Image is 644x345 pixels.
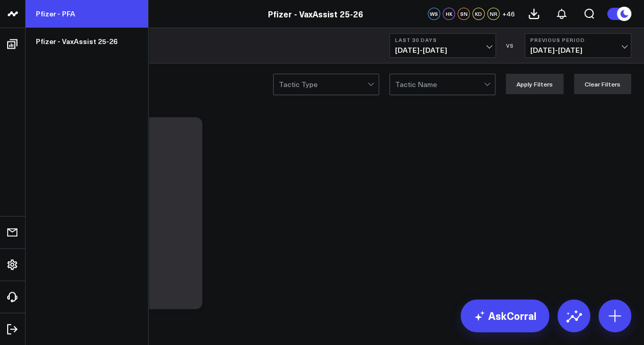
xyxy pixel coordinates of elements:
[395,37,490,43] b: Last 30 Days
[458,8,470,20] div: SN
[26,28,148,55] a: Pfizer - VaxAssist 25-26
[389,33,496,58] button: Last 30 Days[DATE]-[DATE]
[530,37,626,43] b: Previous Period
[472,8,485,20] div: KD
[428,8,440,20] div: WS
[461,299,549,332] a: AskCorral
[502,10,515,17] span: + 46
[502,8,515,20] button: +46
[268,8,363,19] a: Pfizer - VaxAssist 25-26
[501,42,520,49] div: VS
[574,74,631,94] button: Clear Filters
[395,46,490,54] span: [DATE] - [DATE]
[506,74,564,94] button: Apply Filters
[530,46,626,54] span: [DATE] - [DATE]
[525,33,631,58] button: Previous Period[DATE]-[DATE]
[487,8,500,20] div: NR
[443,8,455,20] div: HK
